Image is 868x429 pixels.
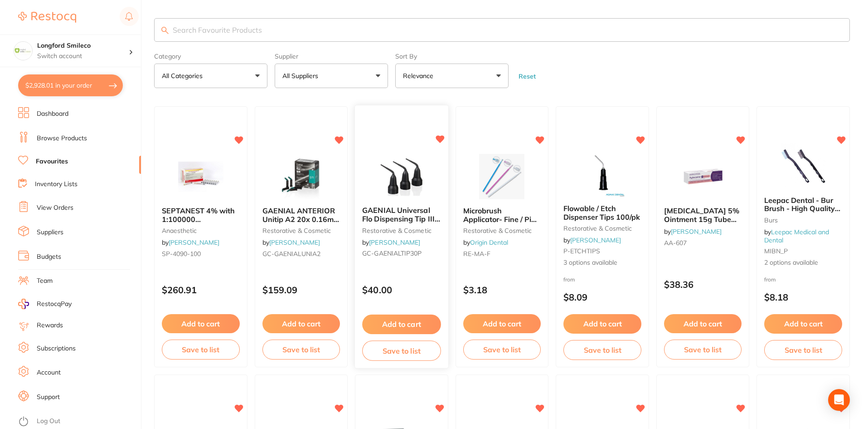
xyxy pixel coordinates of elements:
[154,64,267,88] button: All Categories
[154,18,850,42] input: Search Favourite Products
[563,204,641,221] b: Flowable / Etch Dispenser Tips 100/pk
[162,314,240,333] button: Add to cart
[372,153,431,199] img: GAENIAL Universal Flo Dispensing Tip III Plastic x30
[362,285,441,296] p: $40.00
[162,250,201,258] span: SP-4090-100
[262,206,339,232] span: GAENIAL ANTERIOR Unitip A2 20x 0.16ml (0.28g)
[664,207,742,223] b: XYLOCAINE 5% Ointment 15g Tube Topical Anaesthetic
[573,152,632,197] img: Flowable / Etch Dispenser Tips 100/pk
[472,154,531,199] img: Microbrush Applicator- Fine / Pink (100pcs/barrel)
[463,340,541,360] button: Save to list
[169,238,219,247] a: [PERSON_NAME]
[563,340,641,360] button: Save to list
[37,52,129,61] p: Switch account
[37,417,60,426] a: Log Out
[262,340,340,360] button: Save to list
[664,206,739,232] span: [MEDICAL_DATA] 5% Ointment 15g Tube Topical Anaesthetic
[664,314,742,333] button: Add to cart
[395,64,509,88] button: Relevance
[18,7,76,28] a: Restocq Logo
[18,299,72,309] a: RestocqPay
[563,292,641,302] p: $8.09
[664,227,722,236] span: by
[764,292,842,302] p: $8.18
[282,71,322,80] p: All Suppliers
[162,227,240,234] small: anaesthetic
[369,238,420,247] a: [PERSON_NAME]
[262,314,340,333] button: Add to cart
[470,238,508,247] a: Origin Dental
[463,250,490,258] span: RE-MA-F
[37,276,53,286] a: Team
[764,196,842,213] b: Leepac Dental - Bur Brush - High Quality Dental Product
[463,227,541,234] small: restorative & cosmetic
[18,414,138,429] button: Log Out
[674,154,732,199] img: XYLOCAINE 5% Ointment 15g Tube Topical Anaesthetic
[764,228,829,244] span: by
[570,236,621,244] a: [PERSON_NAME]
[37,344,76,353] a: Subscriptions
[362,238,420,247] span: by
[37,300,72,309] span: RestocqPay
[362,340,441,361] button: Save to list
[563,236,621,244] span: by
[463,314,541,333] button: Add to cart
[563,247,600,255] span: P-ETCHTIPS
[764,196,840,222] span: Leepac Dental - Bur Brush - High Quality Dental Product
[37,41,129,50] h4: Longford Smileco
[162,206,238,240] span: SEPTANEST 4% with 1:100000 [MEDICAL_DATA] 2.2ml 2xBox 50 GOLD
[18,74,123,96] button: $2,928.01 in your order
[764,340,842,360] button: Save to list
[764,258,842,267] span: 2 options available
[272,154,330,199] img: GAENIAL ANTERIOR Unitip A2 20x 0.16ml (0.28g)
[262,227,340,234] small: restorative & cosmetic
[162,238,219,247] span: by
[154,53,267,60] label: Category
[37,109,68,118] a: Dashboard
[37,368,61,377] a: Account
[395,53,509,60] label: Sort By
[262,238,320,247] span: by
[516,72,538,80] button: Reset
[774,143,833,189] img: Leepac Dental - Bur Brush - High Quality Dental Product
[262,285,340,295] p: $159.09
[37,321,63,330] a: Rewards
[275,64,388,88] button: All Suppliers
[664,239,687,247] span: AA-607
[362,315,441,334] button: Add to cart
[563,258,641,267] span: 3 options available
[362,250,422,258] span: GC-GAENIALTIP30P
[764,276,776,283] span: from
[18,12,76,23] img: Restocq Logo
[37,203,73,212] a: View Orders
[37,252,61,261] a: Budgets
[36,157,68,166] a: Favourites
[463,285,541,295] p: $3.18
[828,389,850,411] div: Open Intercom Messenger
[14,42,32,60] img: Longford Smileco
[171,154,230,199] img: SEPTANEST 4% with 1:100000 adrenalin 2.2ml 2xBox 50 GOLD
[563,314,641,333] button: Add to cart
[764,228,829,244] a: Leepac Medical and Dental
[664,340,742,360] button: Save to list
[275,53,388,60] label: Supplier
[764,217,842,224] small: burs
[35,180,78,189] a: Inventory Lists
[463,207,541,223] b: Microbrush Applicator- Fine / Pink (100pcs/barrel)
[671,227,722,236] a: [PERSON_NAME]
[664,279,742,290] p: $38.36
[37,134,87,143] a: Browse Products
[362,227,441,234] small: restorative & cosmetic
[563,276,575,283] span: from
[162,71,206,80] p: All Categories
[563,204,640,221] span: Flowable / Etch Dispenser Tips 100/pk
[269,238,320,247] a: [PERSON_NAME]
[463,206,540,232] span: Microbrush Applicator- Fine / Pink (100pcs/barrel)
[162,285,240,295] p: $260.91
[262,250,320,258] span: GC-GAENIALUNIA2
[764,314,842,333] button: Add to cart
[162,207,240,223] b: SEPTANEST 4% with 1:100000 adrenalin 2.2ml 2xBox 50 GOLD
[764,247,788,255] span: MIBN_P
[37,393,60,402] a: Support
[362,206,440,232] span: GAENIAL Universal Flo Dispensing Tip III Plastic x30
